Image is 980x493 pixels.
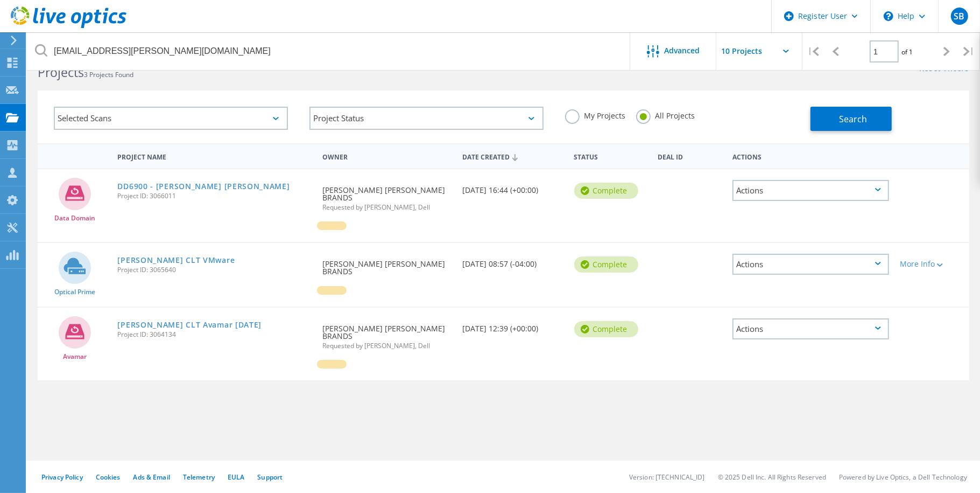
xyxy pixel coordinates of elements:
[117,183,290,190] a: DD6900 - [PERSON_NAME] [PERSON_NAME]
[309,107,544,130] div: Project Status
[317,243,457,286] div: [PERSON_NAME] [PERSON_NAME] BRANDS
[810,107,892,131] button: Search
[228,473,244,482] a: EULA
[718,473,826,482] li: © 2025 Dell Inc. All Rights Reserved
[54,215,95,221] span: Data Domain
[732,254,890,275] div: Actions
[457,243,569,279] div: [DATE] 08:57 (-04:00)
[457,308,569,343] div: [DATE] 12:39 (+00:00)
[954,12,964,20] span: SB
[565,109,625,120] label: My Projects
[839,473,967,482] li: Powered by Live Optics, a Dell Technology
[84,70,133,79] span: 3 Projects Found
[732,180,890,201] div: Actions
[117,331,312,338] span: Project ID: 3064134
[41,473,83,482] a: Privacy Policy
[133,473,170,482] a: Ads & Email
[732,318,890,339] div: Actions
[112,146,317,166] div: Project Name
[958,32,980,71] div: |
[317,169,457,221] div: [PERSON_NAME] [PERSON_NAME] BRANDS
[574,321,638,337] div: Complete
[117,321,262,329] a: [PERSON_NAME] CLT Avamar [DATE]
[900,260,963,268] div: More Info
[569,146,653,166] div: Status
[54,107,288,130] div: Selected Scans
[665,47,700,54] span: Advanced
[636,109,695,120] label: All Projects
[322,204,452,211] span: Requested by [PERSON_NAME], Dell
[629,473,705,482] li: Version: [TECHNICAL_ID]
[11,23,126,30] a: Live Optics Dashboard
[27,32,631,70] input: Search projects by name, owner, ID, company, etc
[183,473,215,482] a: Telemetry
[901,47,913,57] span: of 1
[884,11,893,21] svg: \n
[652,146,727,166] div: Deal Id
[96,473,121,482] a: Cookies
[727,146,895,166] div: Actions
[54,289,95,295] span: Optical Prime
[117,267,312,273] span: Project ID: 3065640
[63,353,87,360] span: Avamar
[802,32,824,71] div: |
[322,343,452,349] span: Requested by [PERSON_NAME], Dell
[317,146,457,166] div: Owner
[257,473,283,482] a: Support
[117,256,235,264] a: [PERSON_NAME] CLT VMware
[317,308,457,360] div: [PERSON_NAME] [PERSON_NAME] BRANDS
[574,183,638,199] div: Complete
[574,256,638,273] div: Complete
[117,193,312,199] span: Project ID: 3066011
[839,113,867,125] span: Search
[457,146,569,166] div: Date Created
[457,169,569,205] div: [DATE] 16:44 (+00:00)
